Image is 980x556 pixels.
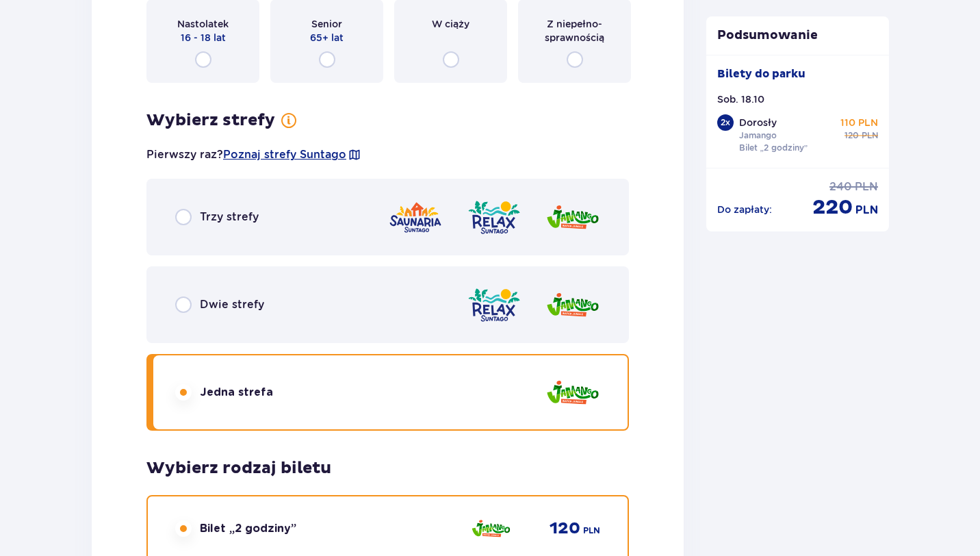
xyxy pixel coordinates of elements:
[545,286,600,325] img: Jamango
[545,373,600,412] img: Jamango
[739,129,777,142] p: Jamango
[146,147,361,162] p: Pierwszy raz?
[200,297,264,312] span: Dwie strefy
[311,17,342,31] span: Senior
[706,27,890,44] p: Podsumowanie
[812,194,853,220] span: 220
[855,179,878,194] span: PLN
[432,17,469,31] span: W ciąży
[310,31,344,45] span: 65+ lat
[181,31,226,45] span: 16 - 18 lat
[200,210,259,225] span: Trzy strefy
[177,17,229,31] span: Nastolatek
[717,66,805,81] p: Bilety do parku
[717,114,734,131] div: 2 x
[200,385,273,400] span: Jedna strefa
[855,203,878,218] span: PLN
[530,17,619,45] span: Z niepełno­sprawnością
[862,129,878,142] span: PLN
[146,110,275,131] h3: Wybierz strefy
[840,116,878,129] p: 110 PLN
[388,198,443,237] img: Saunaria
[739,116,777,129] p: Dorosły
[717,92,764,106] p: Sob. 18.10
[829,179,852,194] span: 240
[583,525,600,537] span: PLN
[467,198,521,237] img: Relax
[717,203,772,216] p: Do zapłaty :
[146,458,331,479] h3: Wybierz rodzaj biletu
[200,521,296,536] span: Bilet „2 godziny”
[739,142,808,154] p: Bilet „2 godziny”
[844,129,859,142] span: 120
[223,147,346,162] a: Poznaj strefy Suntago
[545,198,600,237] img: Jamango
[467,286,521,325] img: Relax
[550,518,580,539] span: 120
[471,514,511,543] img: Jamango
